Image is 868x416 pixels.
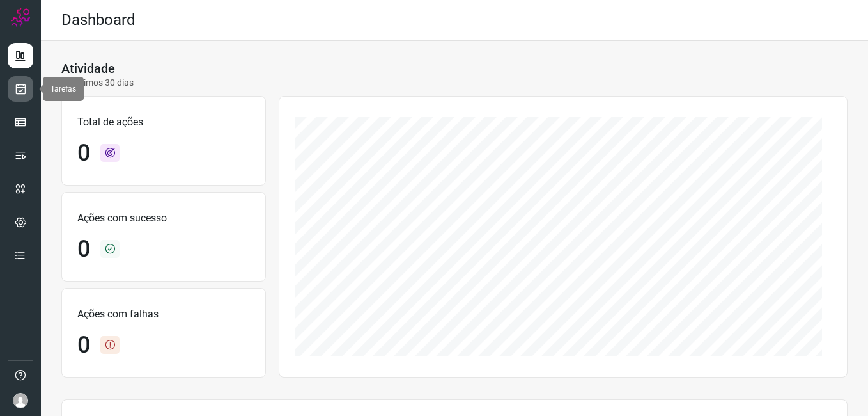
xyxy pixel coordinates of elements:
[61,76,134,90] p: Últimos 30 dias
[11,8,30,27] img: Logo
[61,11,136,29] h2: Dashboard
[77,236,90,263] h1: 0
[13,393,28,408] img: avatar-user-boy.jpg
[50,84,76,93] span: Tarefas
[77,115,250,130] p: Total de ações
[77,332,90,359] h1: 0
[77,211,250,226] p: Ações com sucesso
[61,61,115,76] h3: Atividade
[77,140,90,167] h1: 0
[77,307,250,322] p: Ações com falhas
